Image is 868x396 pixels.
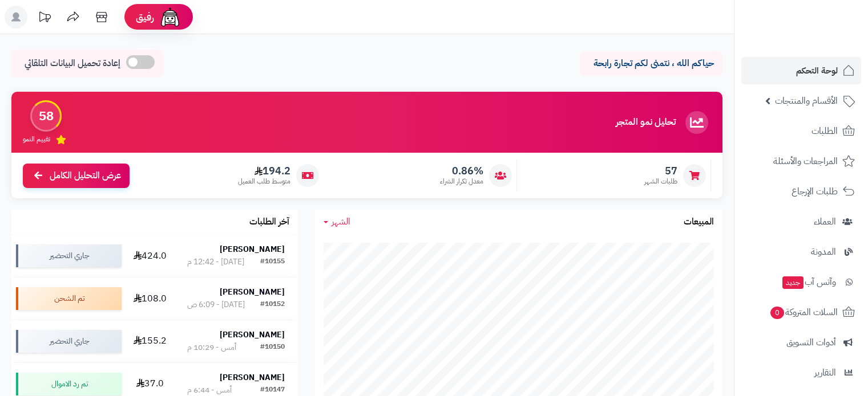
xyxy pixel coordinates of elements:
[23,164,130,188] a: عرض التحليل الكامل
[249,217,289,227] h3: آخر الطلبات
[332,215,350,228] span: الشهر
[741,238,861,266] a: المدونة
[741,117,861,145] a: الطلبات
[324,215,350,228] a: الشهر
[220,371,285,383] strong: [PERSON_NAME]
[741,57,861,84] a: لوحة التحكم
[23,134,50,144] span: تقييم النمو
[684,217,714,227] h3: المبيعات
[644,165,677,177] span: 57
[741,329,861,356] a: أدوات التسويق
[741,208,861,235] a: العملاء
[616,117,676,128] h3: تحليل نمو المتجر
[741,178,861,205] a: طلبات الإرجاع
[260,342,285,353] div: #10150
[159,6,181,28] img: ai-face.png
[814,365,836,381] span: التقارير
[786,334,836,350] span: أدوات التسويق
[260,385,285,396] div: #10147
[50,169,121,182] span: عرض التحليل الكامل
[187,385,232,396] div: أمس - 6:44 م
[741,359,861,386] a: التقارير
[440,165,483,177] span: 0.86%
[16,330,122,353] div: جاري التحضير
[30,6,59,31] a: تحديثات المنصة
[260,299,285,311] div: #10152
[16,244,122,267] div: جاري التحضير
[220,329,285,341] strong: [PERSON_NAME]
[220,286,285,298] strong: [PERSON_NAME]
[126,235,174,277] td: 424.0
[741,148,861,175] a: المراجعات والأسئلة
[773,153,838,169] span: المراجعات والأسئلة
[16,287,122,310] div: تم الشحن
[187,256,244,268] div: [DATE] - 12:42 م
[769,304,838,320] span: السلات المتروكة
[16,373,122,395] div: تم رد الاموال
[790,32,857,56] img: logo-2.png
[811,244,836,260] span: المدونة
[238,177,290,186] span: متوسط طلب العميل
[782,276,804,289] span: جديد
[792,183,838,199] span: طلبات الإرجاع
[770,307,784,319] span: 0
[812,123,838,139] span: الطلبات
[775,93,838,109] span: الأقسام والمنتجات
[25,57,120,70] span: إعادة تحميل البيانات التلقائي
[796,63,838,79] span: لوحة التحكم
[126,277,174,320] td: 108.0
[814,214,836,230] span: العملاء
[126,320,174,362] td: 155.2
[260,256,285,268] div: #10155
[136,10,154,24] span: رفيق
[440,177,483,186] span: معدل تكرار الشراء
[220,243,285,255] strong: [PERSON_NAME]
[187,299,245,311] div: [DATE] - 6:09 ص
[187,342,236,353] div: أمس - 10:29 م
[781,274,836,290] span: وآتس آب
[644,177,677,186] span: طلبات الشهر
[741,299,861,326] a: السلات المتروكة0
[238,165,290,177] span: 194.2
[741,268,861,296] a: وآتس آبجديد
[588,57,714,70] p: حياكم الله ، نتمنى لكم تجارة رابحة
